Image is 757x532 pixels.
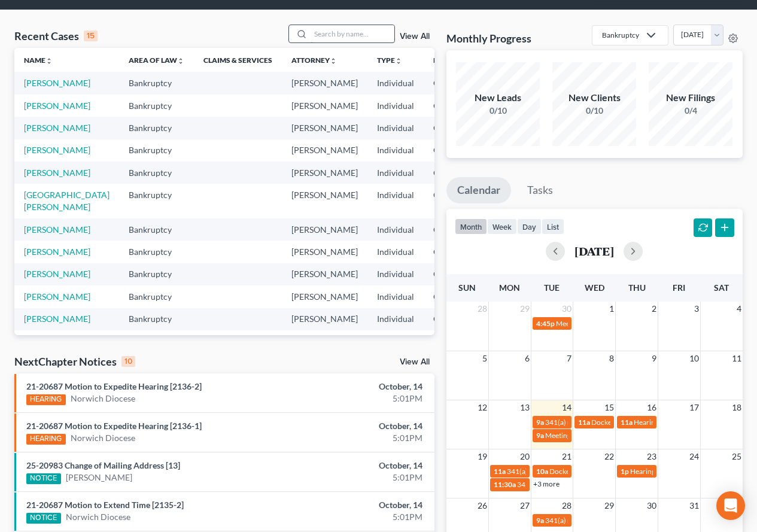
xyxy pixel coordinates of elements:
td: Bankruptcy [119,139,194,162]
td: Individual [367,184,424,218]
span: 13 [519,400,531,415]
span: Docket Text: for [549,467,599,476]
a: [GEOGRAPHIC_DATA][PERSON_NAME] [24,190,110,212]
a: Calendar [446,177,511,203]
span: 9a [536,418,544,427]
span: 26 [476,498,488,513]
td: [PERSON_NAME] [282,241,367,263]
button: list [542,218,564,235]
span: 2 [650,302,658,316]
td: Individual [367,117,424,139]
td: Individual [367,218,424,241]
h2: [DATE] [574,245,614,257]
span: Hearing for [PERSON_NAME] [630,467,723,476]
span: Tue [544,282,560,293]
td: [PERSON_NAME] [282,285,367,308]
a: [PERSON_NAME] [24,247,90,257]
td: [PERSON_NAME] [282,162,367,184]
td: [PERSON_NAME] [282,184,367,218]
td: CTB [424,285,482,308]
a: 25-20983 Change of Mailing Address [13] [26,460,180,470]
td: Individual [367,330,424,352]
div: 5:01PM [298,472,422,484]
div: October, 14 [298,420,422,432]
td: Individual [367,263,424,285]
div: HEARING [26,434,66,445]
td: CTB [424,139,482,162]
span: 7 [566,351,573,366]
span: 9a [536,516,544,525]
a: Norwich Diocese [71,432,135,444]
span: 11a [578,418,590,427]
div: NOTICE [26,513,61,524]
span: 11a [494,467,506,476]
div: New Leads [456,91,540,105]
td: CTB [424,308,482,330]
td: Individual [367,241,424,263]
span: 20 [519,449,531,464]
a: [PERSON_NAME] [24,145,90,155]
span: 6 [524,351,531,366]
td: Bankruptcy [119,330,194,352]
span: Thu [628,282,646,293]
td: Individual [367,139,424,162]
div: 5:01PM [298,393,422,405]
span: 23 [646,449,658,464]
span: 31 [688,498,700,513]
td: [PERSON_NAME] [282,72,367,94]
td: [PERSON_NAME] [282,218,367,241]
span: 1 [608,302,615,316]
div: New Clients [552,91,636,105]
div: 15 [84,31,98,41]
span: Sat [714,282,729,293]
span: 11:30a [494,480,516,489]
button: week [487,218,517,235]
a: 21-20687 Motion to Expedite Hearing [2136-2] [26,381,202,391]
div: Recent Cases [14,29,98,43]
td: [PERSON_NAME] [282,139,367,162]
div: Open Intercom Messenger [716,491,745,520]
td: CTB [424,330,482,352]
td: [PERSON_NAME] [282,95,367,117]
i: unfold_more [45,57,53,65]
td: Bankruptcy [119,184,194,218]
div: October, 14 [298,499,422,511]
a: Nameunfold_more [24,56,53,65]
td: Bankruptcy [119,117,194,139]
span: 29 [603,498,615,513]
a: View All [400,358,430,366]
span: 28 [476,302,488,316]
div: October, 14 [298,381,422,393]
a: 21-20687 Motion to Extend Time [2135-2] [26,500,184,510]
a: 21-20687 Motion to Expedite Hearing [2136-1] [26,421,202,431]
span: Meeting of Creditors for [PERSON_NAME] [545,431,678,440]
span: 29 [519,302,531,316]
span: 9 [650,351,658,366]
div: 0/10 [456,105,540,117]
span: 10a [536,467,548,476]
td: Individual [367,95,424,117]
span: 28 [561,498,573,513]
div: HEARING [26,394,66,405]
a: +3 more [533,479,560,488]
span: Mon [499,282,520,293]
td: Bankruptcy [119,72,194,94]
span: 24 [688,449,700,464]
span: 21 [561,449,573,464]
td: Bankruptcy [119,285,194,308]
a: View All [400,32,430,41]
span: 9a [536,431,544,440]
span: 11 [731,351,743,366]
td: Bankruptcy [119,308,194,330]
td: [PERSON_NAME] [282,308,367,330]
span: 341(a) meeting for [PERSON_NAME] [545,418,661,427]
span: 10 [688,351,700,366]
span: 30 [561,302,573,316]
span: 4:45p [536,319,555,328]
span: 19 [476,449,488,464]
a: [PERSON_NAME] [24,78,90,88]
a: [PERSON_NAME] [24,101,90,111]
i: unfold_more [395,57,402,65]
span: 12 [476,400,488,415]
span: Hearing for [PERSON_NAME] [634,418,727,427]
